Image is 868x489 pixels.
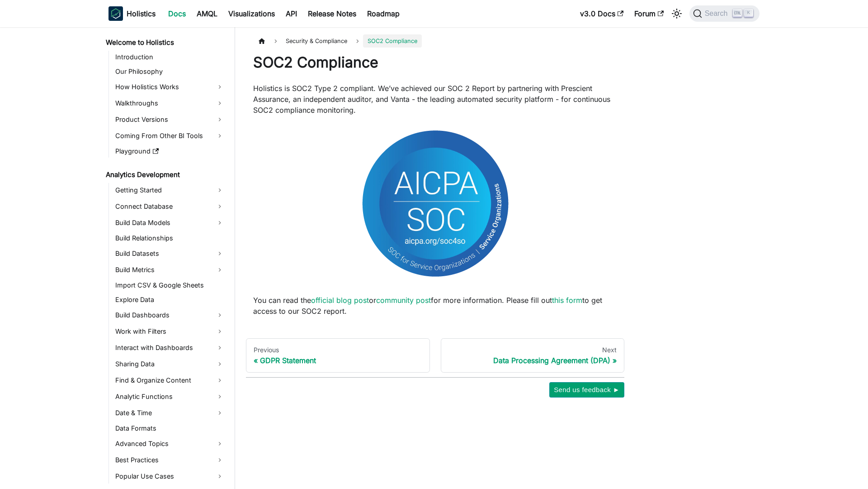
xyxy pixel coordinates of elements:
[253,34,270,48] a: Home page
[253,34,617,48] nav: Breadcrumbs
[113,183,227,197] a: Getting Started
[127,8,156,19] b: Holistics
[113,469,227,484] a: Popular Use Cases
[99,27,235,489] nav: Docs sidebar
[113,199,227,214] a: Connect Database
[108,6,156,21] a: HolisticsHolistics
[302,6,362,21] a: Release Notes
[554,384,620,396] span: Send us feedback ►
[113,373,227,388] a: Find & Organize Content
[670,6,684,21] button: Switch between dark and light mode (currently light mode)
[113,324,227,339] a: Work with Filters
[163,6,191,21] a: Docs
[363,34,422,48] span: SOC2 Compliance
[448,346,617,354] div: Next
[113,279,227,292] a: Import CSV & Google Sheets
[253,83,617,115] p: Holistics is SOC2 Type 2 compliant. We’ve achieved our SOC 2 Report by partnering with Prescient ...
[113,232,227,244] a: Build Relationships
[702,10,733,18] span: Search
[113,145,227,158] a: Playground
[113,308,227,322] a: Build Dashboards
[103,36,227,49] a: Welcome to Holistics
[254,356,422,365] div: GDPR Statement
[113,263,227,277] a: Build Metrics
[629,6,669,21] a: Forum
[549,382,624,398] button: Send us feedback ►
[253,53,617,72] h1: SOC2 Compliance
[113,65,227,78] a: Our Philosophy
[113,293,227,306] a: Explore Data
[108,6,123,21] img: Holistics
[113,357,227,371] a: Sharing Data
[253,295,617,316] p: You can read the or for more information. Please fill out to get access to our SOC2 report.
[113,246,227,261] a: Build Datasets
[280,6,302,21] a: API
[223,6,280,21] a: Visualizations
[113,436,227,451] a: Advanced Topics
[448,356,617,365] div: Data Processing Agreement (DPA)
[246,338,430,373] a: PreviousGDPR Statement
[281,34,352,48] span: Security & Compliance
[254,346,422,354] div: Previous
[113,216,227,230] a: Build Data Models
[689,5,759,22] button: Search (Ctrl+K)
[113,406,227,420] a: Date & Time
[113,51,227,63] a: Introduction
[362,6,405,21] a: Roadmap
[113,422,227,435] a: Data Formats
[113,129,227,143] a: Coming From Other BI Tools
[113,80,227,94] a: How Holistics Works
[376,296,431,305] a: community post
[575,6,629,21] a: v3.0 Docs
[246,338,624,373] nav: Docs pages
[311,296,369,305] a: official blog post
[113,96,227,110] a: Walkthroughs
[113,453,227,467] a: Best Practices
[113,389,227,404] a: Analytic Functions
[441,338,625,373] a: NextData Processing Agreement (DPA)
[191,6,223,21] a: AMQL
[744,9,753,17] kbd: K
[113,112,227,127] a: Product Versions
[113,340,227,355] a: Interact with Dashboards
[103,168,227,181] a: Analytics Development
[552,296,582,305] a: this form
